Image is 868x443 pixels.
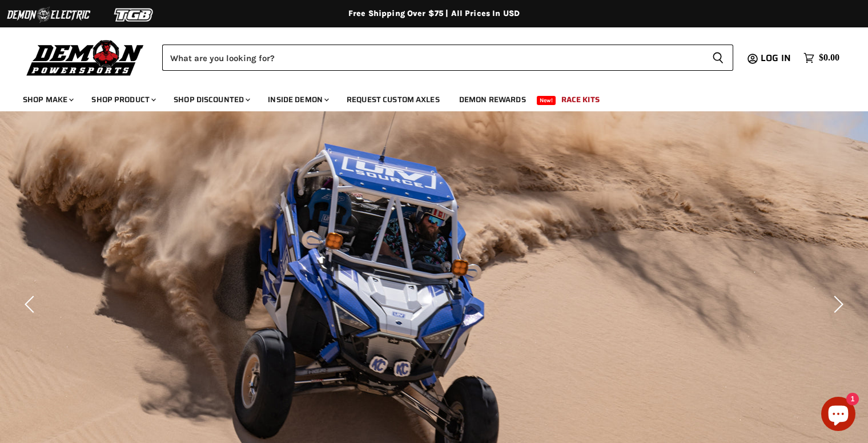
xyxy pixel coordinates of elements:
inbox-online-store-chat: Shopify online store chat [818,397,859,434]
span: $0.00 [819,53,839,63]
a: Demon Rewards [451,88,535,111]
a: $0.00 [798,50,845,66]
button: Search [703,45,733,71]
ul: Main menu [14,83,837,111]
a: Race Kits [553,88,608,111]
span: New! [537,96,556,105]
img: TGB Logo 2 [91,4,177,26]
a: Inside Demon [259,88,336,111]
form: Product [162,45,733,71]
a: Request Custom Axles [338,88,448,111]
a: Shop Product [83,88,163,111]
button: Next [825,293,848,316]
button: Previous [20,293,43,316]
a: Shop Make [14,88,81,111]
a: Log in [756,53,798,63]
img: Demon Powersports [23,37,148,78]
a: Shop Discounted [165,88,257,111]
img: Demon Electric Logo 2 [6,4,91,26]
span: Log in [761,51,791,65]
input: Search [162,45,703,71]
